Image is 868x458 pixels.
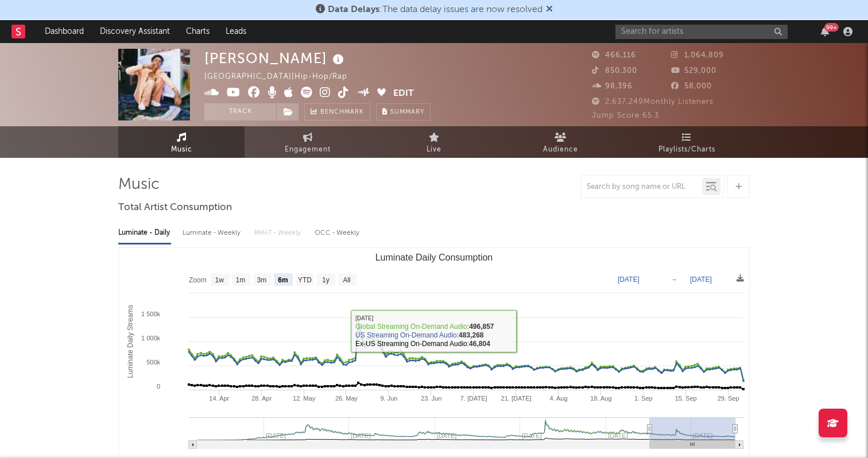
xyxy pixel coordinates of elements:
[675,395,697,402] text: 15. Sep
[592,98,714,106] span: 2,637,249 Monthly Listeners
[178,20,218,43] a: Charts
[37,20,92,43] a: Dashboard
[293,395,316,402] text: 12. May
[634,395,653,402] text: 1. Sep
[592,67,637,75] span: 850,300
[251,395,272,402] text: 28. Apr
[592,112,659,119] span: Jump Score: 65.3
[549,395,567,402] text: 4. Aug
[393,87,414,101] button: Edit
[304,103,370,121] a: Benchmark
[171,143,192,157] span: Music
[183,223,243,243] div: Luminate - Weekly
[615,25,788,39] input: Search for artists
[328,5,542,14] span: : The data delay issues are now resolved
[371,126,497,158] a: Live
[189,276,207,284] text: Zoom
[209,395,229,402] text: 14. Apr
[146,359,160,366] text: 500k
[623,126,750,158] a: Playlists/Charts
[671,52,724,59] span: 1,064,809
[380,395,397,402] text: 9. Jun
[375,253,493,262] text: Luminate Daily Consumption
[343,276,350,284] text: All
[157,383,160,390] text: 0
[501,395,532,402] text: 21. [DATE]
[546,5,553,14] span: Dismiss
[322,276,330,284] text: 1y
[320,106,364,119] span: Benchmark
[278,276,288,284] text: 6m
[658,143,715,157] span: Playlists/Charts
[315,223,361,243] div: OCC - Weekly
[671,275,677,284] text: →
[497,126,623,158] a: Audience
[141,335,161,341] text: 1 000k
[821,27,829,36] button: 99+
[427,143,441,157] span: Live
[285,143,331,157] span: Engagement
[718,395,739,402] text: 29. Sep
[592,52,636,59] span: 466,116
[592,83,633,90] span: 98,396
[215,276,224,284] text: 1w
[581,183,702,192] input: Search by song name or URL
[118,126,245,158] a: Music
[92,20,178,43] a: Discovery Assistant
[690,275,712,284] text: [DATE]
[204,103,276,121] button: Track
[671,83,712,90] span: 58,000
[204,70,361,84] div: [GEOGRAPHIC_DATA] | Hip-Hop/Rap
[590,395,611,402] text: 18. Aug
[126,305,134,378] text: Luminate Daily Streams
[245,126,371,158] a: Engagement
[218,20,254,43] a: Leads
[671,67,716,75] span: 529,000
[376,103,431,121] button: Summary
[141,310,161,317] text: 1 500k
[118,223,171,243] div: Luminate - Daily
[618,275,640,284] text: [DATE]
[328,5,379,14] span: Data Delays
[390,109,424,115] span: Summary
[543,143,578,157] span: Audience
[204,49,347,68] div: [PERSON_NAME]
[257,276,267,284] text: 3m
[421,395,441,402] text: 23. Jun
[118,201,232,215] span: Total Artist Consumption
[236,276,246,284] text: 1m
[824,23,839,32] div: 99 +
[460,395,487,402] text: 7. [DATE]
[335,395,358,402] text: 26. May
[298,276,312,284] text: YTD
